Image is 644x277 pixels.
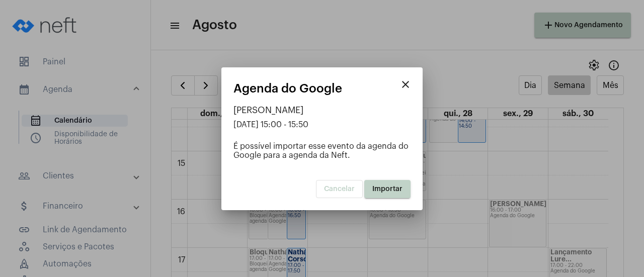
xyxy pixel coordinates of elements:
[324,186,355,193] span: Cancelar
[233,142,411,160] div: É possível importar esse evento da agenda do Google para a agenda da Neft.
[399,78,412,90] mat-icon: close
[316,180,363,198] button: Cancelar
[233,120,411,129] div: [DATE] 15:00 - 15:50
[364,180,411,198] button: Importar
[233,82,342,95] span: Agenda do Google
[372,186,403,193] span: Importar
[233,105,411,115] div: [PERSON_NAME]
